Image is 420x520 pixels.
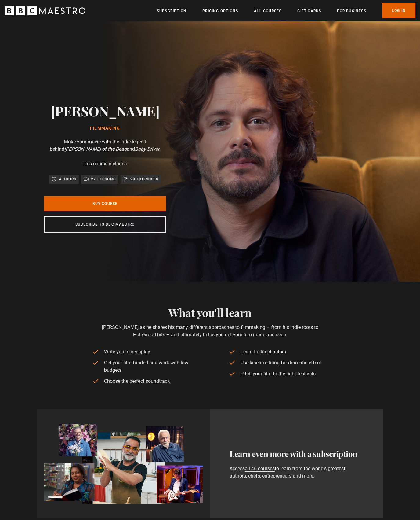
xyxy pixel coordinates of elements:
[337,8,366,14] a: For business
[228,359,328,367] li: Use kinetic editing for dramatic effect
[51,103,160,119] h2: [PERSON_NAME]
[130,176,158,182] p: 20 exercises
[254,8,281,14] a: All Courses
[92,378,192,385] li: Choose the perfect soundtrack
[91,176,116,182] p: 27 lessons
[382,3,415,18] a: Log In
[228,348,328,356] li: Learn to direct actors
[230,448,364,460] h3: Learn even more with a subscription
[44,216,166,233] a: Subscribe to BBC Maestro
[228,370,328,378] li: Pitch your film to the right festivals
[59,176,76,182] p: 4 hours
[5,6,85,15] svg: BBC Maestro
[64,146,127,152] i: [PERSON_NAME] of the Dead
[297,8,321,14] a: Gift Cards
[135,146,159,152] i: Baby Driver
[92,306,328,319] h2: What you'll learn
[82,160,128,168] p: This course includes:
[51,126,160,131] h1: Filmmaking
[92,324,328,338] p: [PERSON_NAME] as he shares his many different approaches to filmmaking – from his indie roots to ...
[44,196,166,211] a: Buy Course
[157,8,186,14] a: Subscription
[230,465,364,480] p: Access to learn from the world's greatest authors, chefs, entrepreneurs and more.
[157,3,415,18] nav: Primary
[202,8,238,14] a: Pricing Options
[44,138,166,153] p: Make your movie with the indie legend behind and .
[92,348,192,356] li: Write your screenplay
[92,359,192,374] li: Get your film funded and work with low budgets
[245,466,275,472] a: all 46 courses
